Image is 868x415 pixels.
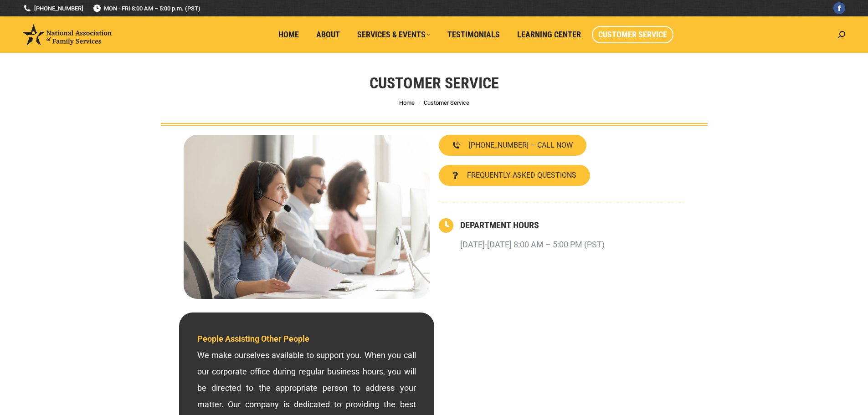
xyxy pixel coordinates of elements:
[23,4,83,13] a: [PHONE_NUMBER]
[467,172,576,179] span: FREQUENTLY ASKED QUESTIONS
[439,165,590,186] a: FREQUENTLY ASKED QUESTIONS
[316,30,340,40] span: About
[460,236,605,253] p: [DATE]-[DATE] 8:00 AM – 5:00 PM (PST)
[278,30,299,40] span: Home
[460,220,539,231] a: DEPARTMENT HOURS
[272,26,305,43] a: Home
[439,135,586,156] a: [PHONE_NUMBER] – CALL NOW
[23,24,112,45] img: National Association of Family Services
[424,99,469,106] span: Customer Service
[310,26,346,43] a: About
[184,135,430,299] img: Contact National Association of Family Services
[592,26,673,43] a: Customer Service
[598,30,667,40] span: Customer Service
[92,4,200,13] span: MON - FRI 8:00 AM – 5:00 p.m. (PST)
[357,30,430,40] span: Services & Events
[197,334,309,343] span: People Assisting Other People
[511,26,587,43] a: Learning Center
[441,26,506,43] a: Testimonials
[399,99,415,106] a: Home
[833,2,845,14] a: Facebook page opens in new window
[517,30,581,40] span: Learning Center
[370,73,499,93] h1: Customer Service
[447,30,500,40] span: Testimonials
[469,142,573,149] span: [PHONE_NUMBER] – CALL NOW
